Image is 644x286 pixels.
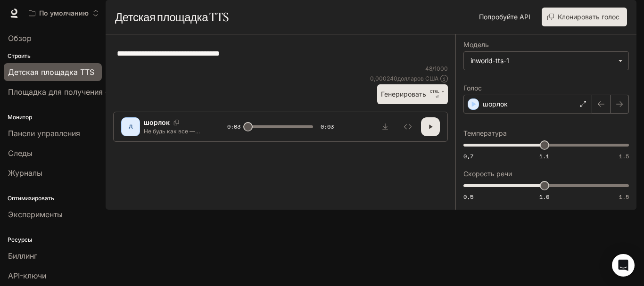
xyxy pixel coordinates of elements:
font: Температура [463,129,507,137]
font: 1.0 [539,193,549,201]
button: Осмотреть [398,117,417,136]
font: / [432,65,434,72]
font: шорлок [483,100,508,108]
button: Скачать аудио [376,117,395,136]
button: Открыть меню рабочего пространства [25,4,103,23]
font: 1.5 [619,193,629,201]
font: шорлок [144,118,170,126]
font: 0:03 [321,123,334,131]
font: Скорость речи [463,170,512,178]
div: Открытый Интерком Мессенджер [612,254,635,277]
font: inworld-tts-1 [471,57,509,65]
font: Д [129,123,133,129]
button: ГенерироватьCTRL +⏎ [377,84,448,104]
font: Попробуйте API [479,13,530,21]
font: CTRL + [430,89,444,94]
font: Клонировать голос [558,13,619,21]
font: 1000 [434,65,448,72]
font: Голос [463,84,482,92]
font: 0,7 [463,152,473,160]
font: 1.1 [539,152,549,160]
button: Клонировать голос [542,8,627,26]
font: Не будь как все — будь хуже, но ярче [144,128,200,143]
font: Модель [463,41,489,49]
font: 1.5 [619,152,629,160]
font: По умолчанию [39,9,89,17]
font: 0,5 [463,193,473,201]
a: Попробуйте API [475,8,534,26]
font: 0:03 [227,123,240,131]
font: 48 [425,65,432,72]
font: 0,000240 [370,75,397,82]
button: Копировать голосовой идентификатор [170,120,183,125]
font: Детская площадка TTS [115,10,229,24]
div: inworld-tts-1 [464,52,628,70]
font: долларов США [397,75,438,82]
font: Генерировать [381,90,426,98]
font: ⏎ [436,95,439,99]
